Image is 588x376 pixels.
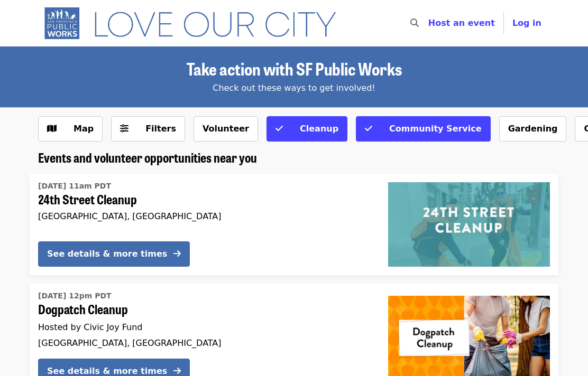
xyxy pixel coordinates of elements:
[275,124,283,134] i: check icon
[187,56,402,81] span: Take action with SF Public Works
[38,290,112,302] time: [DATE] 12pm PDT
[47,248,167,260] div: See details & more times
[267,116,347,142] button: Cleanup
[499,116,567,142] button: Gardening
[38,241,190,267] button: See details & more times
[356,116,491,142] button: Community Service
[38,322,142,332] span: Hosted by Civic Joy Fund
[173,249,181,259] i: arrow-right icon
[425,11,434,36] input: Search
[389,124,482,134] span: Community Service
[173,366,181,376] i: arrow-right icon
[38,6,352,40] img: SF Public Works - Home
[504,13,550,34] button: Log in
[194,116,258,142] button: Volunteer
[38,148,257,166] span: Events and volunteer opportunities near you
[38,82,550,95] div: Check out these ways to get involved!
[388,182,550,267] img: 24th Street Cleanup organized by SF Public Works
[410,18,419,28] i: search icon
[365,124,372,134] i: check icon
[512,18,541,28] span: Log in
[120,124,128,134] i: sliders-h icon
[38,181,111,192] time: [DATE] 11am PDT
[38,302,371,317] span: Dogpatch Cleanup
[111,116,185,142] button: Filters (0 selected)
[38,116,103,142] button: Show map view
[300,124,338,134] span: Cleanup
[38,192,371,207] span: 24th Street Cleanup
[38,211,371,221] div: [GEOGRAPHIC_DATA], [GEOGRAPHIC_DATA]
[38,338,371,348] div: [GEOGRAPHIC_DATA], [GEOGRAPHIC_DATA]
[145,124,176,134] span: Filters
[73,124,94,134] span: Map
[30,174,558,275] a: See details for "24th Street Cleanup"
[428,18,495,28] a: Host an event
[47,124,57,134] i: map icon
